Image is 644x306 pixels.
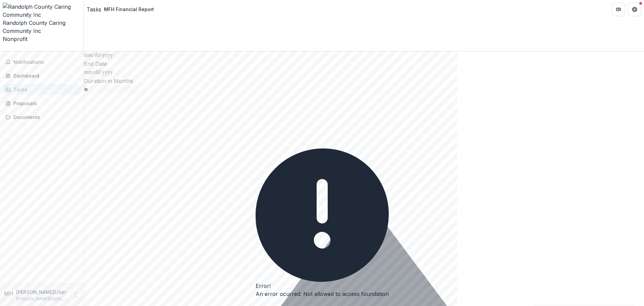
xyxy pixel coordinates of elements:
nav: breadcrumb [87,4,157,14]
p: User [54,288,67,296]
div: Proposals [13,100,75,107]
a: Tasks [3,84,81,95]
a: Dashboard [3,70,81,81]
a: Proposals [3,98,81,109]
div: Documents [13,114,75,121]
div: Mrs. Patty Hendren [4,290,13,298]
button: More [71,291,79,299]
button: Partners [612,3,625,16]
a: Tasks [87,5,101,13]
div: Randolph County Caring Community Inc [3,19,81,35]
a: Documents [3,112,81,123]
p: Duration in Months [84,77,644,85]
img: Randolph County Caring Community Inc [3,3,81,19]
p: End Date [84,60,644,68]
p: [PERSON_NAME] [16,289,54,296]
div: Dashboard [13,72,75,79]
div: Tasks [13,86,75,93]
span: Nonprofit [3,36,28,42]
button: Get Help [628,3,641,16]
p: [PERSON_NAME][EMAIL_ADDRESS][DOMAIN_NAME] [16,296,69,302]
button: Notifications [3,57,81,68]
span: Notifications [13,59,78,65]
div: MFH Financial Report [104,6,154,13]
